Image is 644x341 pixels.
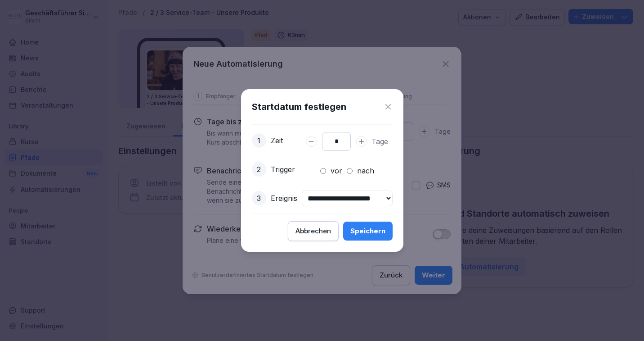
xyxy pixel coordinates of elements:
[350,226,385,236] div: Speichern
[252,133,266,148] div: 1
[356,136,367,147] button: Days to complete number input erhöhen
[295,226,331,236] div: Abbrechen
[271,193,297,204] p: Ereignis
[357,165,374,176] label: nach
[331,165,342,176] label: vor
[306,136,317,147] button: Days to complete number input verringern
[271,135,283,146] p: Zeit
[343,222,393,241] button: Speichern
[252,162,266,177] div: 2
[288,221,339,241] button: Abbrechen
[322,132,351,151] input: Days to complete number input
[371,136,388,147] p: Tage
[252,100,346,114] h1: Startdatum festlegen
[252,191,266,205] div: 3
[271,164,295,175] p: Trigger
